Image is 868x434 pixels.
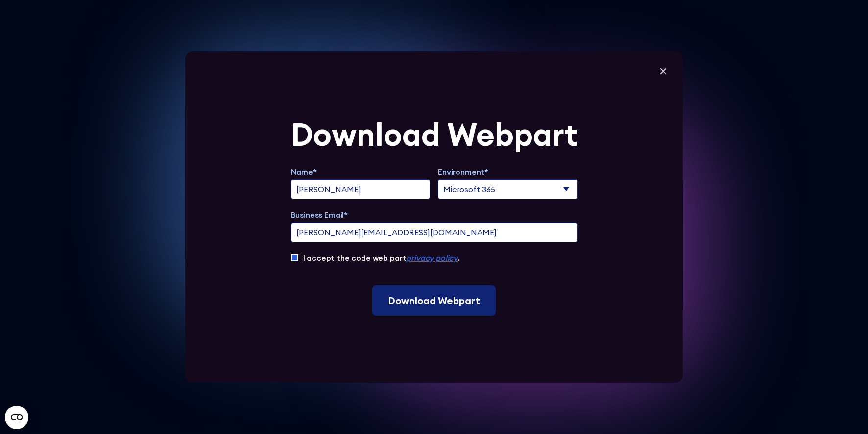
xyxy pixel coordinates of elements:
[303,252,460,264] label: I accept the code web part .
[291,119,578,150] div: Download Webpart
[372,285,496,316] input: Download Webpart
[291,166,431,178] label: Name*
[291,223,578,242] input: name@company.com
[406,253,458,263] a: privacy policy
[291,179,431,199] input: full name
[692,320,868,434] iframe: Chat Widget
[291,209,578,221] label: Business Email*
[5,406,28,429] button: Open CMP widget
[438,166,578,178] label: Environment*
[291,119,578,316] form: Extend Trial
